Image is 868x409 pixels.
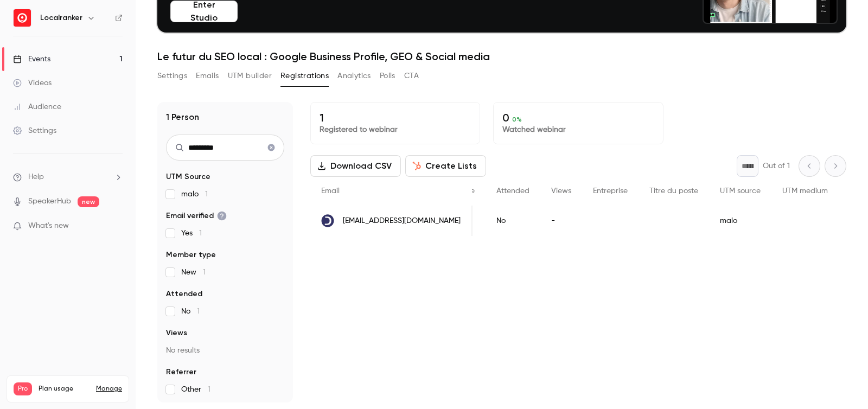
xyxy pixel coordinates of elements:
button: CTA [404,67,419,85]
div: malo [709,206,771,236]
a: SpeakerHub [28,196,71,207]
li: help-dropdown-opener [13,171,123,183]
span: Other [181,384,210,395]
span: UTM source [720,187,761,195]
span: 1 [208,386,210,393]
span: Titre du poste [649,187,698,195]
iframe: Noticeable Trigger [110,221,123,231]
span: Views [551,187,571,195]
div: - [540,206,582,236]
p: Out of 1 [763,161,790,171]
p: 1 [320,111,471,124]
div: Videos [13,78,52,88]
span: Member type [166,250,216,260]
span: Referrer [166,367,196,378]
button: Create Lists [405,155,486,177]
button: Analytics [337,67,371,85]
button: Settings [157,67,187,85]
span: Email [321,187,340,195]
p: Registered to webinar [320,124,471,135]
img: Localranker [14,9,31,27]
span: Attended [166,289,202,299]
section: facet-groups [166,171,284,395]
img: digitaleo.com [321,214,334,227]
span: What's new [28,220,69,232]
h6: Localranker [40,12,82,23]
button: UTM builder [228,67,272,85]
span: [EMAIL_ADDRESS][DOMAIN_NAME] [343,215,461,227]
span: 1 [203,269,206,276]
button: Enter Studio [170,1,238,22]
span: 1 [197,308,200,315]
p: 0 [502,111,654,124]
span: Email verified [166,210,227,221]
span: Views [166,328,187,338]
span: No [181,306,200,317]
span: 1 [199,229,202,237]
div: Audience [13,101,61,112]
p: No results [166,345,284,356]
h1: 1 Person [166,111,199,124]
div: No [486,206,540,236]
span: Attended [496,187,529,195]
button: Download CSV [310,155,401,177]
span: malo [181,189,208,200]
span: new [78,196,99,207]
button: Registrations [280,67,329,85]
a: Manage [96,385,122,393]
span: Plan usage [39,385,90,393]
p: Watched webinar [502,124,654,135]
span: Pro [14,382,32,395]
h1: Le futur du SEO local : Google Business Profile, GEO & Social media [157,50,846,63]
button: Emails [196,67,219,85]
div: Events [13,54,50,65]
span: New [181,267,206,278]
span: 0 % [512,116,522,123]
span: UTM Source [166,171,210,182]
span: 1 [205,190,208,198]
span: Entreprise [593,187,628,195]
div: Settings [13,125,56,136]
button: Clear search [263,139,280,156]
span: UTM medium [782,187,828,195]
span: Yes [181,228,202,239]
span: Help [28,171,44,183]
button: Polls [380,67,395,85]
